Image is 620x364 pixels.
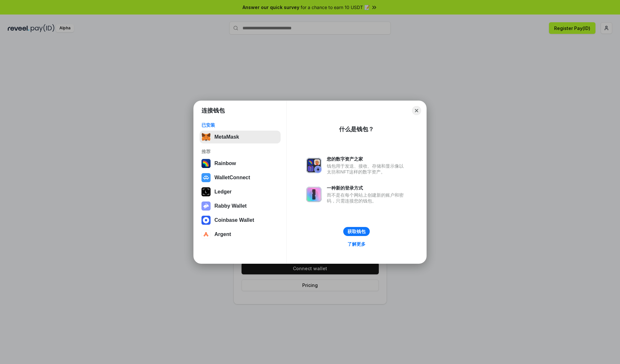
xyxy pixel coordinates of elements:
[344,240,369,248] a: 了解更多
[200,228,281,241] button: Argent
[306,158,322,173] img: svg+xml,%3Csvg%20xmlns%3D%22http%3A%2F%2Fwww.w3.org%2F2000%2Fsvg%22%20fill%3D%22none%22%20viewBox...
[201,122,279,128] div: 已安装
[201,173,211,182] img: svg+xml,%3Csvg%20width%3D%2228%22%20height%3D%2228%22%20viewBox%3D%220%200%2028%2028%22%20fill%3D...
[214,134,239,140] div: MetaMask
[214,231,231,237] div: Argent
[347,241,366,247] div: 了解更多
[201,107,225,114] h1: 连接钱包
[343,227,370,236] button: 获取钱包
[200,171,281,184] button: WalletConnect
[327,185,407,191] div: 一种新的登录方式
[327,156,407,162] div: 您的数字资产之家
[306,187,322,202] img: svg+xml,%3Csvg%20xmlns%3D%22http%3A%2F%2Fwww.w3.org%2F2000%2Fsvg%22%20fill%3D%22none%22%20viewBox...
[201,187,211,196] img: svg+xml,%3Csvg%20xmlns%3D%22http%3A%2F%2Fwww.w3.org%2F2000%2Fsvg%22%20width%3D%2228%22%20height%3...
[339,125,374,133] div: 什么是钱包？
[200,131,281,143] button: MetaMask
[214,161,236,166] div: Rainbow
[214,217,254,223] div: Coinbase Wallet
[200,157,281,170] button: Rainbow
[214,203,247,209] div: Rabby Wallet
[201,230,211,239] img: svg+xml,%3Csvg%20width%3D%2228%22%20height%3D%2228%22%20viewBox%3D%220%200%2028%2028%22%20fill%3D...
[327,163,407,175] div: 钱包用于发送、接收、存储和显示像以太坊和NFT这样的数字资产。
[200,214,281,227] button: Coinbase Wallet
[201,149,279,154] div: 推荐
[201,216,211,225] img: svg+xml,%3Csvg%20width%3D%2228%22%20height%3D%2228%22%20viewBox%3D%220%200%2028%2028%22%20fill%3D...
[214,189,232,195] div: Ledger
[347,229,366,234] div: 获取钱包
[412,106,421,115] button: Close
[200,185,281,198] button: Ledger
[200,200,281,212] button: Rabby Wallet
[201,133,211,142] img: svg+xml,%3Csvg%20fill%3D%22none%22%20height%3D%2233%22%20viewBox%3D%220%200%2035%2033%22%20width%...
[201,159,211,168] img: svg+xml,%3Csvg%20width%3D%22120%22%20height%3D%22120%22%20viewBox%3D%220%200%20120%20120%22%20fil...
[201,202,211,211] img: svg+xml,%3Csvg%20xmlns%3D%22http%3A%2F%2Fwww.w3.org%2F2000%2Fsvg%22%20fill%3D%22none%22%20viewBox...
[214,175,250,181] div: WalletConnect
[327,192,407,204] div: 而不是在每个网站上创建新的账户和密码，只需连接您的钱包。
